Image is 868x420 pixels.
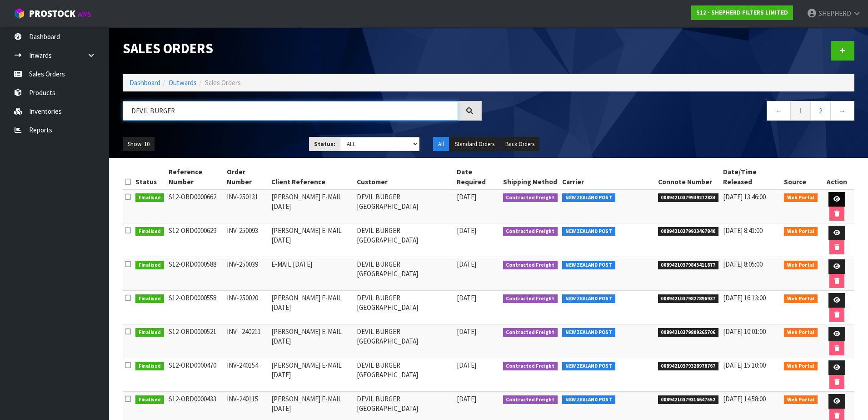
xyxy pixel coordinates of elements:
[224,257,269,291] td: INV-250039
[135,227,164,236] span: Finalised
[135,294,164,304] span: Finalised
[166,165,225,189] th: Reference Number
[77,10,91,19] small: WMS
[354,189,454,223] td: DEVIL BURGER [GEOGRAPHIC_DATA]
[658,193,719,202] span: 00894210379939272834
[562,362,615,371] span: NEW ZEALAND POST
[457,293,476,302] span: [DATE]
[269,257,354,291] td: E-MAIL [DATE]
[224,165,269,189] th: Order Number
[133,165,166,189] th: Status
[503,193,558,202] span: Contracted Freight
[723,327,766,336] span: [DATE] 10:01:00
[767,101,791,121] a: ←
[562,227,615,236] span: NEW ZEALAND POST
[818,9,851,18] span: SHEPHERD
[501,165,560,189] th: Shipping Method
[354,165,454,189] th: Customer
[354,358,454,392] td: DEVIL BURGER [GEOGRAPHIC_DATA]
[503,362,558,371] span: Contracted Freight
[135,395,164,405] span: Finalised
[457,226,476,235] span: [DATE]
[135,193,164,202] span: Finalised
[123,101,458,121] input: Search sales orders
[562,328,615,337] span: NEW ZEALAND POST
[166,358,225,392] td: S12-ORD0000470
[269,223,354,257] td: [PERSON_NAME] E-MAIL [DATE]
[166,291,225,324] td: S12-ORD0000558
[723,260,763,268] span: [DATE] 8:05:00
[269,189,354,223] td: [PERSON_NAME] E-MAIL [DATE]
[656,165,721,189] th: Connote Number
[354,324,454,358] td: DEVIL BURGER [GEOGRAPHIC_DATA]
[810,101,831,121] a: 2
[224,324,269,358] td: INV - 240211
[224,291,269,324] td: INV-250020
[560,165,656,189] th: Carrier
[224,189,269,223] td: INV-250131
[450,137,499,152] button: Standard Orders
[14,8,25,19] img: cube-alt.png
[224,358,269,392] td: INV-240154
[503,261,558,270] span: Contracted Freight
[784,227,818,236] span: Web Portal
[562,294,615,304] span: NEW ZEALAND POST
[658,294,719,304] span: 00894210379827896937
[658,328,719,337] span: 00894210379809265706
[29,8,75,20] span: ProStock
[166,257,225,291] td: S12-ORD0000588
[503,294,558,304] span: Contracted Freight
[354,257,454,291] td: DEVIL BURGER [GEOGRAPHIC_DATA]
[495,101,854,123] nav: Page navigation
[723,226,763,235] span: [DATE] 8:41:00
[269,291,354,324] td: [PERSON_NAME] E-MAIL [DATE]
[784,328,818,337] span: Web Portal
[830,101,854,121] a: →
[457,260,476,268] span: [DATE]
[721,165,782,189] th: Date/Time Released
[269,358,354,392] td: [PERSON_NAME] E-MAIL [DATE]
[784,362,818,371] span: Web Portal
[269,165,354,189] th: Client Reference
[503,328,558,337] span: Contracted Freight
[790,101,811,121] a: 1
[723,395,766,403] span: [DATE] 14:58:00
[457,361,476,369] span: [DATE]
[354,223,454,257] td: DEVIL BURGER [GEOGRAPHIC_DATA]
[658,261,719,270] span: 00894210379845411877
[166,189,225,223] td: S12-ORD0000662
[658,395,719,405] span: 00894210379316647552
[500,137,539,152] button: Back Orders
[130,78,160,87] a: Dashboard
[166,324,225,358] td: S12-ORD0000521
[562,261,615,270] span: NEW ZEALAND POST
[723,361,766,369] span: [DATE] 15:10:00
[169,78,197,87] a: Outwards
[696,9,788,16] strong: S12 - SHEPHERD FILTERS LIMITED
[457,395,476,403] span: [DATE]
[784,395,818,405] span: Web Portal
[658,227,719,236] span: 00894210379923467840
[314,140,335,148] strong: Status:
[782,165,820,189] th: Source
[205,78,241,87] span: Sales Orders
[723,192,766,201] span: [DATE] 13:46:00
[784,261,818,270] span: Web Portal
[135,362,164,371] span: Finalised
[503,227,558,236] span: Contracted Freight
[123,137,155,152] button: Show: 10
[354,291,454,324] td: DEVIL BURGER [GEOGRAPHIC_DATA]
[562,395,615,405] span: NEW ZEALAND POST
[820,165,854,189] th: Action
[784,193,818,202] span: Web Portal
[269,324,354,358] td: [PERSON_NAME] E-MAIL [DATE]
[457,192,476,201] span: [DATE]
[457,327,476,336] span: [DATE]
[224,223,269,257] td: INV-250093
[135,328,164,337] span: Finalised
[166,223,225,257] td: S12-ORD0000629
[433,137,449,152] button: All
[784,294,818,304] span: Web Portal
[723,293,766,302] span: [DATE] 16:13:00
[562,193,615,202] span: NEW ZEALAND POST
